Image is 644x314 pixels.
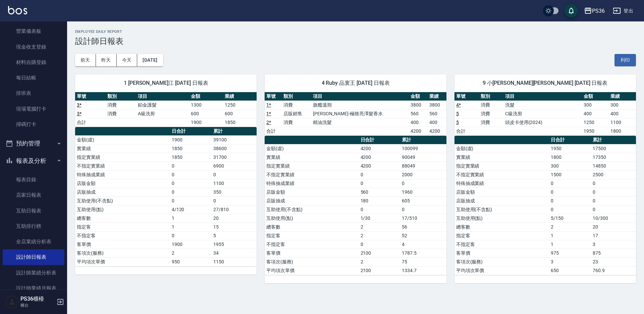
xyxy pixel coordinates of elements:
td: 6900 [212,162,257,170]
td: 2100 [359,266,400,275]
td: 5/150 [549,214,591,223]
button: 前天 [75,54,96,66]
td: 90049 [400,153,446,162]
td: 0 [212,196,257,205]
td: 總客數 [454,223,549,231]
td: 消費 [106,101,136,109]
td: 1850 [223,118,257,127]
a: 全店業績分析表 [3,234,64,249]
th: 日合計 [170,127,212,136]
td: 客單價 [75,240,170,249]
img: Person [5,295,19,309]
td: 特殊抽成業績 [454,179,549,188]
td: 實業績 [75,144,170,153]
td: 消費 [106,109,136,118]
td: 0 [549,196,591,205]
td: 1900 [170,135,212,144]
td: 23 [591,257,636,266]
td: 金額(虛) [75,135,170,144]
td: 3800 [428,101,446,109]
td: 總客數 [265,223,359,231]
button: 登出 [610,5,636,17]
td: 875 [591,249,636,257]
td: 17 [591,231,636,240]
th: 單號 [454,92,479,101]
td: 0 [591,196,636,205]
td: 20 [212,214,257,223]
td: 精油洗髮 [311,118,409,127]
td: 0 [359,205,400,214]
button: 預約管理 [3,135,64,152]
table: a dense table [454,92,636,136]
td: 平均項次單價 [75,257,170,266]
td: 店販金額 [75,179,170,188]
a: 互助日報表 [3,203,64,218]
td: 1900 [189,118,223,127]
td: 1800 [549,153,591,162]
th: 單號 [75,92,106,101]
th: 金額 [409,92,428,101]
table: a dense table [75,127,257,266]
td: 1100 [212,179,257,188]
td: 客單價 [265,249,359,257]
a: 每日結帳 [3,70,64,85]
th: 類別 [106,92,136,101]
td: 3 [591,240,636,249]
td: 0 [591,205,636,214]
td: 1 [549,231,591,240]
th: 日合計 [359,136,400,144]
td: 不指定實業績 [265,170,359,179]
td: 不指定客 [75,231,170,240]
td: 旗艦溫朔 [311,101,409,109]
h3: 設計師日報表 [75,37,636,46]
td: 1/30 [359,214,400,223]
a: 材料自購登錄 [3,55,64,70]
td: 不指定實業績 [454,170,549,179]
button: 今天 [117,54,138,66]
td: 0 [591,188,636,196]
td: 650 [549,266,591,275]
td: 0 [170,162,212,170]
td: 消費 [282,118,311,127]
td: 400 [428,118,446,127]
td: 店販銷售 [282,109,311,118]
th: 金額 [189,92,223,101]
td: 400 [582,109,609,118]
table: a dense table [265,92,446,136]
td: 消費 [479,118,503,127]
td: 消費 [479,109,503,118]
p: 櫃台 [20,302,55,308]
td: 平均項次單價 [265,266,359,275]
td: 20 [591,223,636,231]
td: [PERSON_NAME]-極致亮澤髮香水 [311,109,409,118]
td: 2 [359,223,400,231]
td: 1100 [609,118,636,127]
td: 400 [409,118,428,127]
td: 互助使用(不含點) [75,196,170,205]
td: 605 [400,196,446,205]
td: 560 [409,109,428,118]
td: 52 [400,231,446,240]
span: 9 小[PERSON_NAME][PERSON_NAME] [DATE] 日報表 [463,80,628,86]
button: [DATE] [137,54,163,66]
th: 業績 [428,92,446,101]
td: 0 [359,179,400,188]
th: 金額 [582,92,609,101]
td: 0 [212,170,257,179]
td: 0 [359,240,400,249]
img: Logo [8,6,27,14]
td: 600 [189,109,223,118]
td: 客項次(服務) [265,257,359,266]
td: 0 [400,179,446,188]
td: 2000 [400,170,446,179]
td: 17/510 [400,214,446,223]
td: 互助使用(點) [454,214,549,223]
td: 4200 [409,127,428,135]
td: 2 [549,223,591,231]
td: 互助使用(點) [75,205,170,214]
td: 1334.7 [400,266,446,275]
th: 類別 [479,92,503,101]
td: 指定實業績 [75,153,170,162]
button: 列印 [614,54,636,66]
td: 不指定客 [265,240,359,249]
